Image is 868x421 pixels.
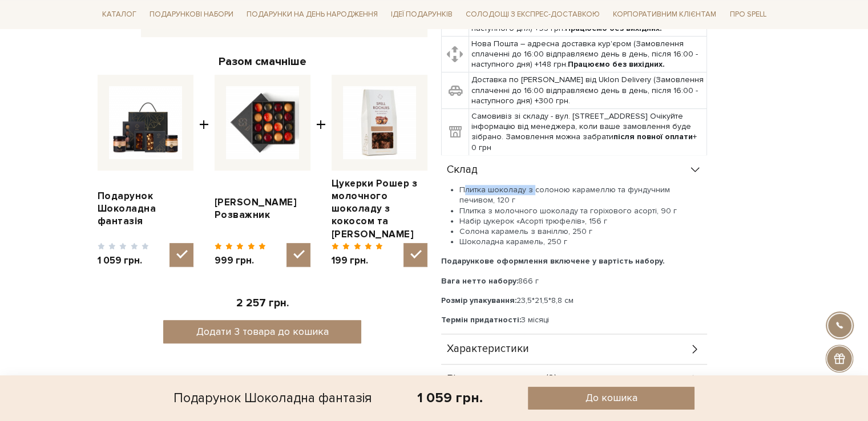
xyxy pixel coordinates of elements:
span: До кошика [586,391,637,404]
span: 1 059 грн. [98,254,150,267]
span: Плитка шоколаду з солоною карамеллю та фундучним печивом, 120 г [459,185,670,205]
a: Цукерки Рошер з молочного шоколаду з кокосом та [PERSON_NAME] [332,177,427,240]
b: Працюємо без вихідних. [565,23,662,33]
span: 199 грн. [332,254,383,267]
b: Подарункове оформлення включене у вартість набору. [441,256,665,266]
a: Подарунки на День народження [242,6,382,23]
a: Подарунок Шоколадна фантазія [98,190,193,228]
a: Солодощі з експрес-доставкою [461,5,604,24]
img: Сет цукерок Розважник [226,86,299,159]
span: + [199,75,209,267]
img: Цукерки Рошер з молочного шоколаду з кокосом та мигдалем [343,86,416,159]
b: Вага нетто набору: [441,276,518,286]
a: Корпоративним клієнтам [608,6,721,23]
td: Доставка по [PERSON_NAME] від Uklon Delivery (Замовлення сплаченні до 16:00 відправляємо день в д... [469,72,706,109]
a: [PERSON_NAME] Розважник [215,196,310,221]
p: 23,5*21,5*8,8 см [441,295,707,306]
b: після повної оплати [613,132,693,141]
td: Нова Пошта – адресна доставка кур'єром (Замовлення сплаченні до 16:00 відправляємо день в день, п... [469,36,706,72]
span: 999 грн. [215,254,267,267]
div: Разом смачніше [98,54,427,69]
span: Солона карамель з ваніллю, 250 г [459,226,592,236]
span: Плитка з молочного шоколаду та горіхового асорті, 90 г [459,206,677,216]
span: Склад [447,165,478,175]
button: До кошика [528,387,694,410]
span: Відгуки та питання (0) [447,374,557,384]
span: 2 257 грн. [236,297,289,310]
div: 1 059 грн. [417,389,483,407]
a: Каталог [98,6,141,23]
span: Шоколадна карамель, 250 г [459,237,567,246]
span: + [316,75,326,267]
a: Подарункові набори [145,6,238,23]
img: Подарунок Шоколадна фантазія [109,86,182,159]
a: Ідеї подарунків [386,6,457,23]
p: 3 місяці [441,315,707,325]
b: Термін придатності: [441,315,521,325]
span: Набір цукерок «Асорті трюфелів», 156 г [459,216,607,226]
button: Додати 3 товара до кошика [163,320,361,343]
b: Працюємо без вихідних. [568,59,665,69]
div: Подарунок Шоколадна фантазія [173,387,372,410]
p: 866 г [441,276,707,286]
span: Характеристики [447,344,529,354]
b: Розмір упакування: [441,295,516,305]
td: Самовивіз зі складу - вул. [STREET_ADDRESS] Очікуйте інформацію від менеджера, коли ваше замовлен... [469,109,706,156]
a: Про Spell [725,6,770,23]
